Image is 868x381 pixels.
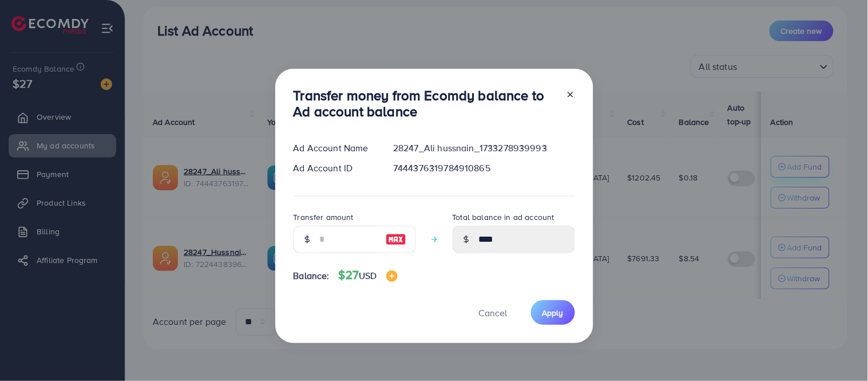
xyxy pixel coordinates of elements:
[284,162,385,175] div: Ad Account ID
[386,270,398,282] img: image
[294,211,354,223] label: Transfer amount
[386,233,406,246] img: image
[819,329,859,372] iframe: Chat
[384,162,584,175] div: 7444376319784910865
[339,268,398,282] h4: $27
[294,269,330,282] span: Balance:
[465,300,522,325] button: Cancel
[384,142,584,155] div: 28247_Ali hussnain_1733278939993
[453,211,554,223] label: Total balance in ad account
[479,307,508,319] span: Cancel
[294,87,557,120] h3: Transfer money from Ecomdy balance to Ad account balance
[359,269,376,282] span: USD
[531,300,575,325] button: Apply
[284,142,385,155] div: Ad Account Name
[542,307,564,319] span: Apply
